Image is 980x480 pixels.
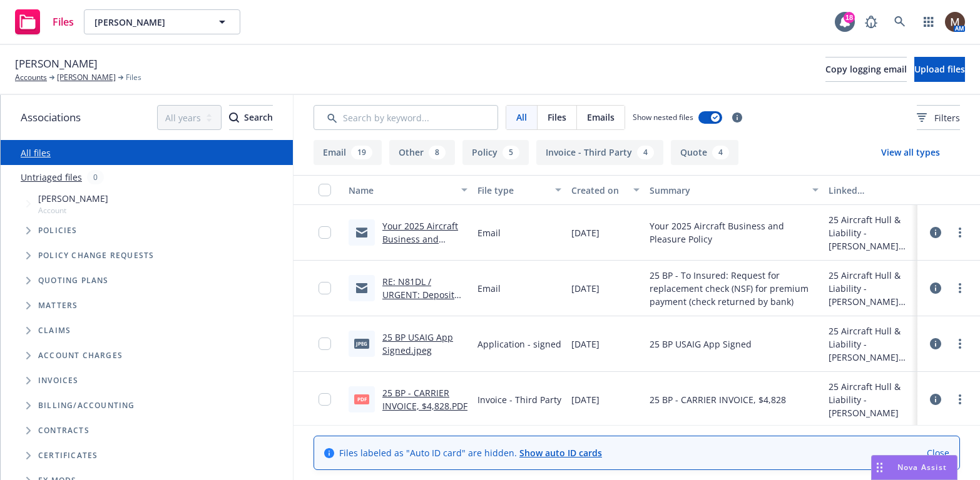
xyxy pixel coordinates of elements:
span: [DATE] [571,226,600,239]
span: [PERSON_NAME] [38,192,108,205]
span: All [516,111,527,124]
span: Matters [38,302,78,309]
span: Account [38,205,108,216]
span: Filters [934,111,960,124]
div: 4 [637,146,654,159]
div: Search [229,106,273,129]
div: 25 Aircraft Hull & Liability - [PERSON_NAME] [829,380,912,419]
span: Account charges [38,352,123,359]
a: [PERSON_NAME] [57,72,116,83]
div: 4 [712,146,729,159]
span: Emails [587,111,615,124]
span: Show nested files [633,112,693,122]
button: SearchSearch [229,105,273,130]
a: more [952,336,967,351]
div: Name [349,184,454,197]
button: Name [344,175,472,205]
span: Files [53,17,74,27]
input: Search by keyword... [314,105,498,130]
button: Other [389,140,455,165]
div: Summary [650,184,805,197]
a: Accounts [15,72,47,83]
a: more [952,281,967,296]
input: Select all [319,184,331,196]
a: Switch app [916,9,941,34]
div: 25 Aircraft Hull & Liability - [PERSON_NAME] [829,324,912,364]
button: Policy [462,140,529,165]
a: 25 BP USAIG App Signed.jpeg [382,331,453,356]
div: 25 Aircraft Hull & Liability - [PERSON_NAME] [829,269,912,308]
button: Summary [645,175,824,205]
div: 0 [87,170,104,184]
svg: Search [229,112,239,122]
span: [DATE] [571,282,600,295]
div: Tree Example [1,189,293,393]
div: Linked associations [829,184,912,197]
span: jpeg [354,339,369,348]
span: PDF [354,394,369,404]
a: Search [887,9,912,34]
input: Toggle Row Selected [319,226,331,239]
a: more [952,225,967,240]
span: [DATE] [571,337,600,351]
div: Created on [571,184,626,197]
span: Quoting plans [38,277,109,284]
button: Copy logging email [825,57,907,82]
span: Filters [917,111,960,124]
div: 5 [503,146,519,159]
button: [PERSON_NAME] [84,9,240,34]
button: Created on [566,175,645,205]
span: Files [126,72,141,83]
a: Your 2025 Aircraft Business and Pleasure Policy [382,220,458,258]
img: photo [945,12,965,32]
span: 25 BP - To Insured: Request for replacement check (NSF) for premium payment (check returned by bank) [650,269,819,308]
button: Quote [671,140,738,165]
div: Drag to move [872,456,887,479]
span: Associations [21,109,81,126]
span: Files [548,111,566,124]
button: View all types [861,140,960,165]
button: Nova Assist [871,455,957,480]
button: Filters [917,105,960,130]
input: Toggle Row Selected [319,282,331,294]
a: 25 BP - CARRIER INVOICE, $4,828.PDF [382,387,467,412]
span: Application - signed [477,337,561,351]
span: [PERSON_NAME] [94,16,203,29]
span: Nova Assist [897,462,947,472]
a: Untriaged files [21,171,82,184]
a: All files [21,147,51,159]
a: Files [10,4,79,39]
span: Invoice - Third Party [477,393,561,406]
span: Billing/Accounting [38,402,135,409]
div: 25 Aircraft Hull & Liability - [PERSON_NAME] [829,213,912,252]
div: File type [477,184,548,197]
a: Show auto ID cards [519,447,602,459]
div: 19 [351,146,372,159]
span: Invoices [38,377,79,384]
span: Contracts [38,427,89,434]
span: [PERSON_NAME] [15,56,98,72]
div: 18 [844,12,855,23]
div: 8 [429,146,446,159]
span: Copy logging email [825,63,907,75]
span: Email [477,226,501,239]
span: 25 BP - CARRIER INVOICE, $4,828 [650,393,786,406]
a: RE: N81DL / URGENT: Deposit Return - [PERSON_NAME] - Invoice 4BA420A0 [382,276,458,340]
span: [DATE] [571,393,600,406]
span: Files labeled as "Auto ID card" are hidden. [339,446,602,459]
span: Email [477,282,501,295]
a: Report a Bug [859,9,884,34]
input: Toggle Row Selected [319,337,331,350]
span: Policy change requests [38,252,154,259]
span: Policies [38,227,78,234]
button: Email [314,140,382,165]
button: Upload files [914,57,965,82]
span: 25 BP USAIG App Signed [650,337,752,351]
button: Linked associations [824,175,917,205]
button: File type [472,175,566,205]
span: Certificates [38,452,98,459]
span: Upload files [914,63,965,75]
span: Claims [38,327,71,334]
span: Your 2025 Aircraft Business and Pleasure Policy [650,219,819,246]
a: Close [927,446,949,459]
